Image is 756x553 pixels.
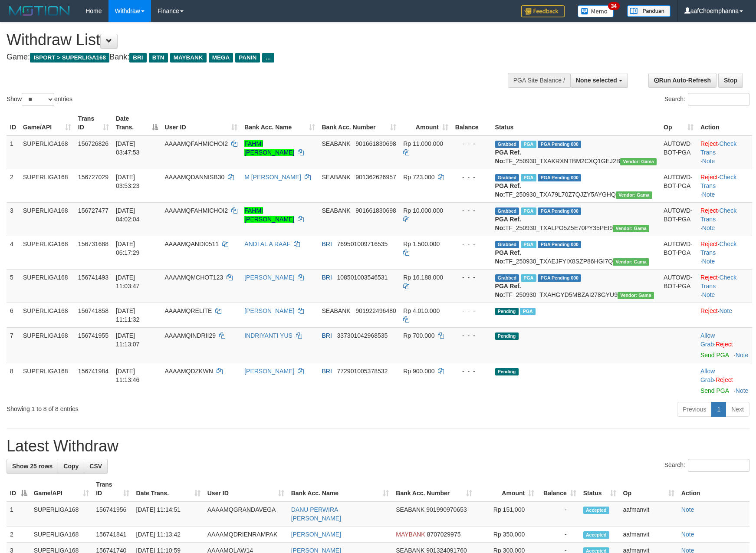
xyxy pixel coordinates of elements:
[400,111,452,135] th: Amount: activate to sort column ascending
[403,307,440,314] span: Rp 4.010.000
[30,501,93,527] td: SUPERLIGA168
[112,111,161,135] th: Date Trans.: activate to sort column descending
[697,363,752,398] td: ·
[7,269,20,303] td: 5
[244,332,293,339] a: INDRIYANTI YUS
[660,111,697,135] th: Op: activate to sort column ascending
[403,332,434,339] span: Rp 700.000
[736,387,749,394] a: Note
[697,135,752,169] td: · ·
[576,77,617,84] span: None selected
[116,140,140,156] span: [DATE] 03:47:53
[204,501,288,527] td: AAAAMQGRANDAVEGA
[678,477,749,501] th: Action
[570,73,628,88] button: None selected
[660,169,697,202] td: AUTOWD-BOT-PGA
[688,459,749,472] input: Search:
[455,331,488,340] div: - - -
[476,501,538,527] td: Rp 151,000
[538,241,581,248] span: PGA Pending
[492,135,660,169] td: TF_250930_TXAKRXNTBM2CXQ1GEJ2B
[697,303,752,327] td: ·
[7,438,749,455] h1: Latest Withdraw
[580,477,620,501] th: Status: activate to sort column ascending
[426,506,467,513] span: Copy 901990970653 to clipboard
[700,240,718,247] a: Reject
[7,459,58,474] a: Show 25 rows
[396,531,425,538] span: MAYBANK
[495,174,519,181] span: Grabbed
[396,506,424,513] span: SEABANK
[116,174,140,189] span: [DATE] 03:53:23
[22,93,54,106] select: Showentries
[697,269,752,303] td: · ·
[664,93,749,106] label: Search:
[7,501,30,527] td: 1
[149,53,168,63] span: BTN
[204,477,288,501] th: User ID: activate to sort column ascending
[476,477,538,501] th: Amount: activate to sort column ascending
[241,111,318,135] th: Bank Acc. Name: activate to sort column ascending
[30,527,93,543] td: SUPERLIGA168
[702,191,715,198] a: Note
[455,139,488,148] div: - - -
[520,308,535,315] span: Marked by aafheankoy
[495,274,519,282] span: Grabbed
[165,240,219,247] span: AAAAMQANDI0511
[7,327,20,363] td: 7
[116,274,140,290] span: [DATE] 11:03:47
[165,368,213,375] span: AAAAMQDZKWN
[403,240,440,247] span: Rp 1.500.000
[20,363,75,398] td: SUPERLIGA168
[648,73,717,88] a: Run Auto-Refresh
[613,225,649,232] span: Vendor URL: https://trx31.1velocity.biz
[700,332,716,348] span: ·
[133,477,204,501] th: Date Trans.: activate to sort column ascending
[700,274,736,290] a: Check Trans
[700,240,736,256] a: Check Trans
[492,269,660,303] td: TF_250930_TXAHGYD5MBZAI278GYU9
[322,332,332,339] span: BRI
[20,135,75,169] td: SUPERLIGA168
[30,53,109,63] span: ISPORT > SUPERLIGA168
[92,477,132,501] th: Trans ID: activate to sort column ascending
[616,191,652,199] span: Vendor URL: https://trx31.1velocity.biz
[244,307,294,314] a: [PERSON_NAME]
[492,169,660,202] td: TF_250930_TXA79L70Z7QJZY5AYGHQ
[355,174,396,181] span: Copy 901362626957 to clipboard
[452,111,492,135] th: Balance
[538,207,581,215] span: PGA Pending
[30,477,93,501] th: Game/API: activate to sort column ascending
[455,240,488,248] div: - - -
[165,174,225,181] span: AAAAMQDANNISB30
[78,332,108,339] span: 156741955
[291,531,341,538] a: [PERSON_NAME]
[20,169,75,202] td: SUPERLIGA168
[403,140,443,147] span: Rp 11.000.000
[697,169,752,202] td: · ·
[476,527,538,543] td: Rp 350,000
[7,401,309,413] div: Showing 1 to 8 of 8 entries
[660,202,697,236] td: AUTOWD-BOT-PGA
[75,111,112,135] th: Trans ID: activate to sort column ascending
[700,352,729,359] a: Send PGA
[20,269,75,303] td: SUPERLIGA168
[322,274,332,281] span: BRI
[165,332,216,339] span: AAAAMQINDRII29
[78,307,108,314] span: 156741858
[700,174,718,181] a: Reject
[7,93,72,106] label: Show entries
[681,531,694,538] a: Note
[322,207,351,214] span: SEABANK
[337,332,388,339] span: Copy 337301042968535 to clipboard
[89,463,102,470] span: CSV
[244,368,294,375] a: [PERSON_NAME]
[726,402,749,417] a: Next
[620,527,678,543] td: aafmanvit
[7,4,72,17] img: MOTION_logo.png
[583,531,609,539] span: Accepted
[161,111,241,135] th: User ID: activate to sort column ascending
[291,506,341,522] a: DANU PERWIRA [PERSON_NAME]
[116,207,140,223] span: [DATE] 04:02:04
[116,368,140,383] span: [DATE] 11:13:46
